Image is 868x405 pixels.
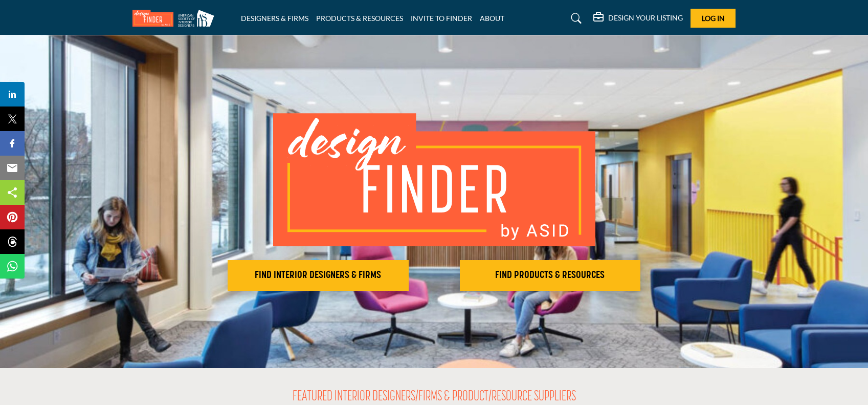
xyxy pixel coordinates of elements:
[561,10,588,27] a: Search
[593,12,683,25] div: DESIGN YOUR LISTING
[480,14,504,23] a: ABOUT
[132,10,219,27] img: Site Logo
[691,9,736,28] button: Log In
[463,269,638,282] h2: FIND PRODUCTS & RESOURCES
[411,14,472,23] a: INVITE TO FINDER
[273,113,595,246] img: image
[460,260,641,291] button: FIND PRODUCTS & RESOURCES
[316,14,403,23] a: PRODUCTS & RESOURCES
[228,260,409,291] button: FIND INTERIOR DESIGNERS & FIRMS
[608,13,683,23] h5: DESIGN YOUR LISTING
[241,14,308,23] a: DESIGNERS & FIRMS
[702,14,725,23] span: Log In
[231,269,406,282] h2: FIND INTERIOR DESIGNERS & FIRMS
